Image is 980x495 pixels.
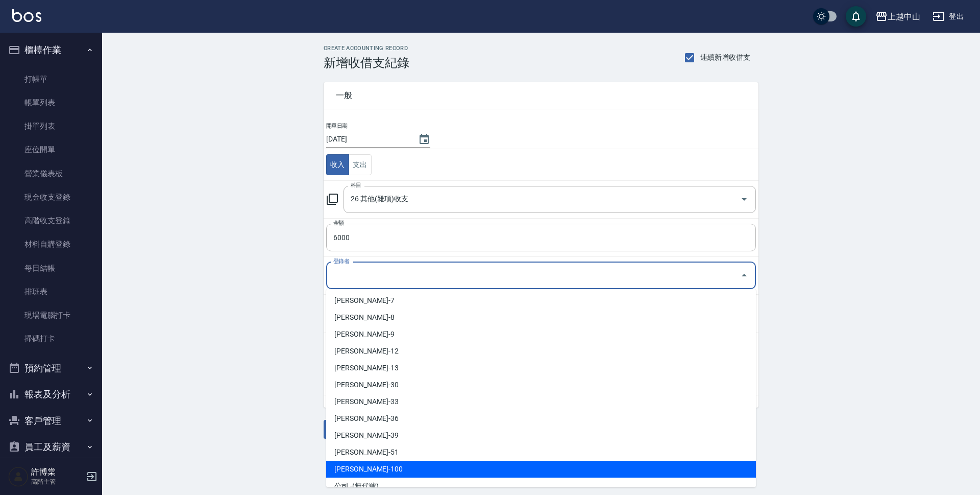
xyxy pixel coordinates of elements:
[326,131,408,148] input: YYYY/MM/DD
[928,7,968,26] button: 登出
[4,434,98,460] button: 員工及薪資
[326,343,756,360] li: [PERSON_NAME]-12
[326,154,372,175] div: text alignment
[4,327,98,350] a: 掃碼打卡
[4,37,98,63] button: 櫃檯作業
[736,191,752,207] button: Open
[351,181,361,189] label: 科目
[700,52,750,63] span: 連續新增收借支
[31,467,83,477] h5: 許博棠
[736,267,752,284] button: Close
[336,90,746,101] span: 一般
[8,466,29,487] img: Person
[326,326,756,343] li: [PERSON_NAME]-9
[4,67,98,91] a: 打帳單
[326,427,756,444] li: [PERSON_NAME]-39
[326,154,349,175] button: left aligned
[4,355,98,382] button: 預約管理
[326,292,756,309] li: [PERSON_NAME]-7
[326,122,348,130] label: 開單日期
[4,280,98,303] a: 排班表
[4,91,98,114] a: 帳單列表
[4,138,98,161] a: 座位開單
[31,477,83,486] p: 高階主管
[4,381,98,408] button: 報表及分析
[333,219,344,227] label: 金額
[326,309,756,326] li: [PERSON_NAME]-8
[324,420,356,439] button: 新增
[326,461,756,478] li: [PERSON_NAME]-100
[846,6,866,27] button: save
[4,162,98,185] a: 營業儀表板
[4,256,98,280] a: 每日結帳
[326,360,756,376] li: [PERSON_NAME]-13
[326,478,756,494] li: 公司 -(無代號)
[412,127,436,152] button: Choose date, selected date is 2025-10-11
[349,154,372,175] button: centered
[871,6,924,27] button: 上越中山
[4,185,98,209] a: 現金收支登錄
[4,232,98,256] a: 材料自購登錄
[326,444,756,461] li: [PERSON_NAME]-51
[888,10,920,23] div: 上越中山
[326,410,756,427] li: [PERSON_NAME]-36
[12,9,41,22] img: Logo
[326,393,756,410] li: [PERSON_NAME]-33
[4,408,98,434] button: 客戶管理
[324,45,409,52] h2: CREATE ACCOUNTING RECORD
[4,209,98,232] a: 高階收支登錄
[4,303,98,327] a: 現場電腦打卡
[4,114,98,138] a: 掛單列表
[333,257,349,265] label: 登錄者
[324,56,409,70] h3: 新增收借支紀錄
[326,376,756,393] li: [PERSON_NAME]-30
